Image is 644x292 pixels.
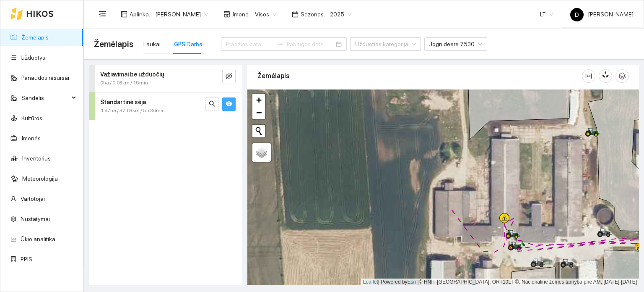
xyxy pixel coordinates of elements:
[363,279,378,285] a: Leaflet
[94,37,133,51] span: Žemėlapis
[252,125,265,137] button: Initiate a new search
[21,256,32,263] a: PPIS
[570,11,634,18] span: [PERSON_NAME]
[21,74,69,81] a: Panaudoti resursai
[255,8,277,21] span: Visos
[94,6,111,23] button: menu-fold
[301,10,325,19] span: Sezonas :
[418,279,419,285] span: |
[222,70,236,83] button: eye-invisible
[155,8,208,21] span: Dovydas Baršauskas
[223,11,230,18] span: shop
[21,135,41,142] a: Įmonės
[292,11,299,18] span: calendar
[21,195,45,202] a: Vartotojai
[22,155,51,162] a: Inventorius
[121,11,127,18] span: layout
[222,97,236,111] button: eye
[582,73,595,79] span: column-width
[143,39,161,49] div: Laukai
[256,95,262,105] span: +
[252,143,271,162] a: Layers
[209,100,216,108] span: search
[252,106,265,119] a: Zoom out
[256,107,262,118] span: −
[130,10,150,19] span: Aplinka :
[277,41,283,47] span: to
[429,38,482,50] span: Jogn deere 7530
[100,107,165,115] span: 4.97ha / 37.63km / 5h 36min
[174,39,204,49] div: GPS Darbai
[540,8,553,21] span: LT
[22,175,58,182] a: Meteorologija
[100,99,146,105] strong: Standartinė sėja
[100,71,164,78] strong: Važiavimai be užduočių
[226,100,232,108] span: eye
[205,97,219,111] button: search
[330,8,352,21] span: 2025
[99,11,106,18] span: menu-fold
[408,279,416,285] a: Esri
[21,216,50,222] a: Nustatymai
[257,64,582,88] div: Žemėlapis
[232,10,250,19] span: Įmonė :
[89,65,242,92] div: Važiavimai be užduočių0ha / 0.03km / 15mineye-invisible
[21,236,55,242] a: Ūkio analitika
[575,8,579,21] span: D
[287,39,334,49] input: Pabaigos data
[582,69,595,83] button: column-width
[21,89,69,106] span: Sandėlis
[21,34,49,41] a: Žemėlapis
[226,73,232,81] span: eye-invisible
[100,79,148,87] span: 0ha / 0.03km / 15min
[21,115,42,121] a: Kultūros
[277,41,283,47] span: swap-right
[252,94,265,106] a: Zoom in
[21,54,45,61] a: Užduotys
[361,279,639,286] div: | Powered by © HNIT-[GEOGRAPHIC_DATA]; ORT10LT ©, Nacionalinė žemės tarnyba prie AM, [DATE]-[DATE]
[226,39,273,49] input: Pradžios data
[89,92,242,120] div: Standartinė sėja4.97ha / 37.63km / 5h 36minsearcheye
